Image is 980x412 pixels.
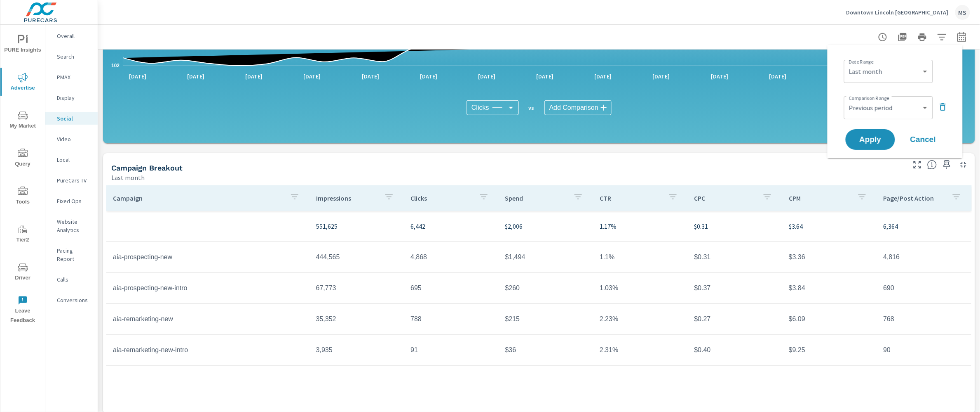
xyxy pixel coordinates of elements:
div: Conversions [45,294,98,306]
p: Video [57,135,91,143]
p: Spend [505,194,567,202]
p: [DATE] [705,72,734,81]
span: Tier2 [3,225,42,245]
button: Apply [846,129,895,150]
p: [DATE] [530,72,559,81]
td: $215 [499,309,593,329]
span: PURE Insights [3,35,42,55]
p: [DATE] [763,72,792,81]
span: Cancel [907,136,940,143]
p: 551,625 [316,221,397,231]
td: 788 [404,309,498,329]
td: 4,816 [877,247,971,268]
span: Add Comparison [549,104,598,112]
p: [DATE] [123,72,152,81]
div: Display [45,92,98,104]
p: Impressions [316,194,377,202]
button: Print Report [914,29,931,45]
td: 67,773 [309,278,404,298]
p: 6,364 [884,221,965,231]
p: PMAX [57,73,91,81]
td: 2.31% [593,340,687,360]
span: Save this to your personalized report [940,158,954,171]
p: Last month [111,173,145,182]
td: 1.1% [593,247,687,268]
span: Query [3,149,42,169]
td: 35,352 [309,309,404,329]
div: Clicks [467,100,519,115]
p: Local [57,156,91,164]
div: Video [45,133,98,145]
button: Minimize Widget [957,158,970,171]
td: 444,565 [309,247,404,268]
p: Display [57,94,91,102]
td: 690 [877,278,971,298]
div: Add Comparison [544,100,612,115]
p: Search [57,52,91,61]
div: Fixed Ops [45,195,98,207]
button: Cancel [898,129,948,150]
p: 6,442 [410,221,492,231]
span: My Market [3,111,42,131]
p: [DATE] [472,72,501,81]
td: $0.40 [688,340,782,360]
td: aia-prospecting-new-intro [106,278,309,298]
div: Overall [45,30,98,42]
td: $0.37 [688,278,782,298]
p: PureCars TV [57,176,91,185]
td: $3.36 [782,247,877,268]
td: $36 [499,340,593,360]
p: Social [57,114,91,123]
p: [DATE] [647,72,676,81]
td: 3,935 [309,340,404,360]
p: [DATE] [589,72,618,81]
h5: Campaign Breakout [111,163,183,172]
p: CTR [600,194,661,202]
td: aia-remarketing-new-intro [106,340,309,360]
span: This is a summary of Social performance results by campaign. Each column can be sorted. [927,160,937,170]
td: $0.27 [688,309,782,329]
div: Pacing Report [45,244,98,265]
p: [DATE] [298,72,327,81]
div: PureCars TV [45,174,98,187]
p: Downtown Lincoln [GEOGRAPHIC_DATA] [846,9,949,16]
span: Apply [854,136,887,143]
p: [DATE] [239,72,268,81]
td: 90 [877,340,971,360]
p: Overall [57,32,91,40]
div: Search [45,50,98,63]
div: PMAX [45,71,98,83]
p: [DATE] [181,72,210,81]
td: $6.09 [782,309,877,329]
button: Make Fullscreen [911,158,924,171]
td: 91 [404,340,498,360]
div: Local [45,154,98,166]
td: aia-prospecting-new [106,247,309,268]
p: Conversions [57,296,91,304]
div: nav menu [0,25,45,329]
p: $0.31 [694,221,776,231]
p: CPC [694,194,756,202]
p: CPM [789,194,850,202]
td: $0.31 [688,247,782,268]
div: Social [45,112,98,125]
span: Advertise [3,73,42,93]
span: Driver [3,263,42,283]
td: 695 [404,278,498,298]
div: Calls [45,273,98,286]
text: 102 [111,63,120,69]
td: 1.03% [593,278,687,298]
p: $2,006 [505,221,586,231]
span: Tools [3,187,42,207]
td: $1,494 [499,247,593,268]
p: Pacing Report [57,246,91,263]
button: "Export Report to PDF" [894,29,911,45]
button: Select Date Range [954,29,970,45]
p: Clicks [410,194,472,202]
p: $3.64 [789,221,870,231]
td: $260 [499,278,593,298]
p: Page/Post Action [884,194,945,202]
p: [DATE] [356,72,385,81]
p: vs [519,104,544,111]
p: Calls [57,275,91,284]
